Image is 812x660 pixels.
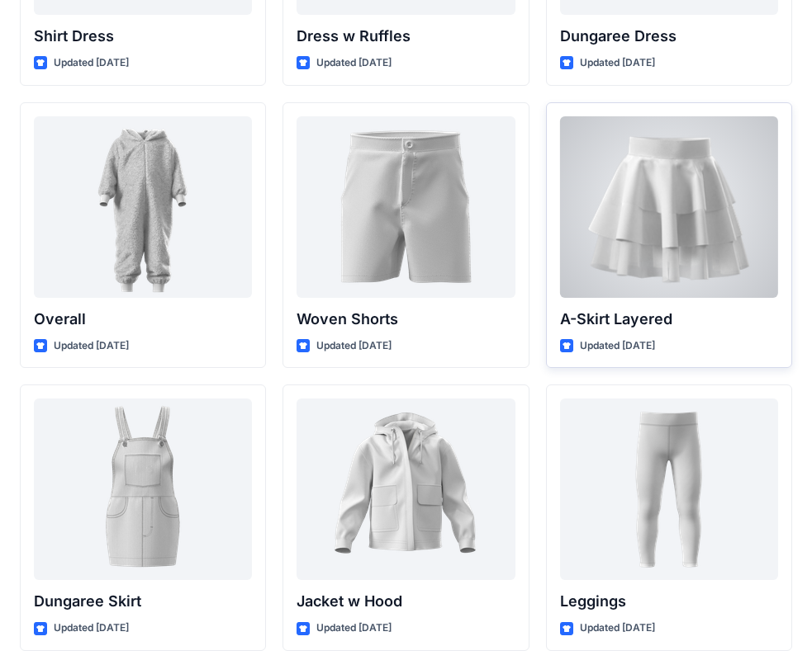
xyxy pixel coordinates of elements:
[34,116,252,298] a: Overall
[316,54,392,72] p: Updated [DATE]
[560,116,778,298] a: A-Skirt Layered
[580,54,655,72] p: Updated [DATE]
[316,620,392,637] p: Updated [DATE]
[54,620,129,637] p: Updated [DATE]
[297,398,515,580] a: Jacket w Hood
[297,116,515,298] a: Woven Shorts
[34,308,252,331] p: Overall
[580,620,655,637] p: Updated [DATE]
[34,398,252,580] a: Dungaree Skirt
[54,54,129,72] p: Updated [DATE]
[560,398,778,580] a: Leggings
[316,337,392,355] p: Updated [DATE]
[560,590,778,613] p: Leggings
[34,590,252,613] p: Dungaree Skirt
[560,25,778,48] p: Dungaree Dress
[297,590,515,613] p: Jacket w Hood
[580,337,655,355] p: Updated [DATE]
[34,25,252,48] p: Shirt Dress
[297,25,515,48] p: Dress w Ruffles
[54,337,129,355] p: Updated [DATE]
[297,308,515,331] p: Woven Shorts
[560,308,778,331] p: A-Skirt Layered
